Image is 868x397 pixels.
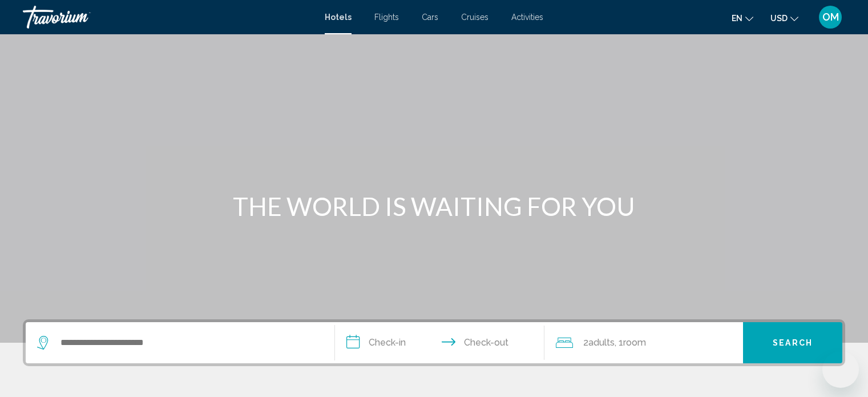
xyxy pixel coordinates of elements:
span: Room [623,337,646,348]
a: Travorium [23,6,313,29]
span: OM [822,11,839,23]
h1: THE WORLD IS WAITING FOR YOU [220,191,648,221]
button: Travelers: 2 adults, 0 children [544,322,743,363]
button: Change currency [770,10,798,26]
button: Search [743,322,842,363]
span: , 1 [615,335,646,351]
iframe: Кнопка запуска окна обмена сообщениями [822,351,859,388]
a: Cars [422,13,438,22]
div: Search widget [26,322,842,363]
span: USD [770,14,788,23]
span: Search [773,339,813,348]
a: Cruises [461,13,488,22]
a: Hotels [325,13,352,22]
button: Change language [732,10,753,26]
a: Flights [374,13,399,22]
button: Check in and out dates [335,322,545,363]
a: Activities [511,13,543,22]
button: User Menu [815,5,845,29]
span: Adults [588,337,615,348]
span: en [732,14,742,23]
span: 2 [583,335,615,351]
